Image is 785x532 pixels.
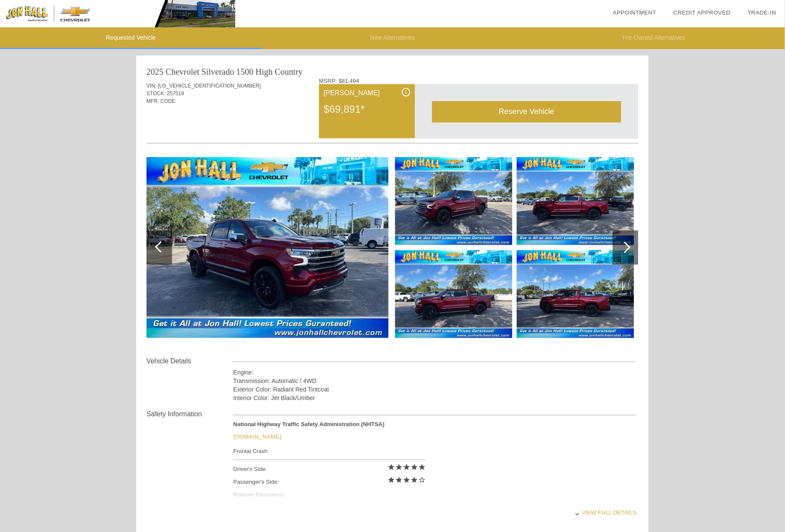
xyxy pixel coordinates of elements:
div: MSRP: $81,494 [319,78,639,84]
div: Reserve Vehicle [432,101,621,122]
img: 4.jpg [517,157,634,245]
span: MFR. CODE: [146,98,177,104]
div: View full details [233,503,637,523]
div: Transmission: Automatic / 4WD [233,377,637,385]
img: 3.jpg [395,250,513,338]
div: $69,891* [324,98,410,120]
span: STOCK: [146,91,165,96]
i: star [411,476,419,484]
i: star [388,476,395,484]
div: Frontal Crash [233,446,426,457]
div: Vehicle Details [146,356,233,366]
i: star [395,464,403,471]
div: Passenger's Side: [233,476,426,489]
span: i [405,89,407,95]
div: Driver's Side: [233,463,426,476]
span: VIN: [146,83,156,89]
span: [US_VEHICLE_IDENTIFICATION_NUMBER] [158,83,261,89]
i: star [388,464,395,471]
span: 257519 [167,91,184,96]
div: Exterior Color: Radiant Red Tintcoat [233,385,637,394]
strong: National Highway Traffic Safety Administration (NHTSA) [233,421,384,428]
a: Trade-In [748,9,776,16]
i: star_border [419,476,426,484]
div: 2025 Chevrolet Silverado 1500 [146,66,254,78]
i: star [411,464,419,471]
div: Engine: [233,368,637,377]
a: Appointment [613,9,656,16]
li: New Alternatives [262,27,524,49]
i: star [419,464,426,471]
div: High Country [256,66,303,78]
div: Quoted on [DATE] 7:01:32 PM [146,118,639,132]
img: 1.jpg [146,157,389,338]
img: 2.jpg [395,157,513,245]
div: [PERSON_NAME] [324,88,410,98]
i: star [403,464,411,471]
a: Credit Approved [674,9,731,16]
div: Interior Color: Jet Black/Umber [233,394,637,402]
li: Pre-Owned Alternatives [523,27,785,49]
div: Safety Information [146,409,233,420]
img: 5.jpg [517,250,634,338]
i: star [395,476,403,484]
a: [DOMAIN_NAME] [233,434,281,440]
i: star [403,476,411,484]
